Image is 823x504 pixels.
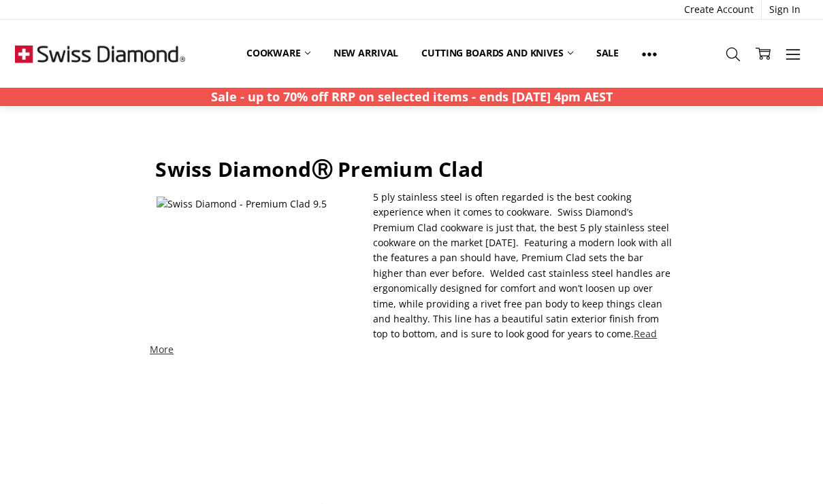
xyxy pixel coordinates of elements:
a: Cutting boards and knives [410,38,585,68]
a: Show All [630,38,668,69]
a: New arrival [322,38,410,68]
img: Swiss Diamond - Premium Clad 9.5 [157,197,366,326]
a: Read More [150,327,657,355]
strong: Sale - up to 70% off RRP on selected items - ends [DATE] 4pm AEST [211,88,613,105]
p: 5 ply stainless steel is often regarded is the best cooking experience when it comes to cookware.... [150,190,673,357]
strong: Swiss DiamondⓇ Premium Clad [155,155,483,183]
a: Sale [585,38,630,68]
img: Free Shipping On Every Order [15,20,185,88]
a: Cookware [235,38,322,68]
